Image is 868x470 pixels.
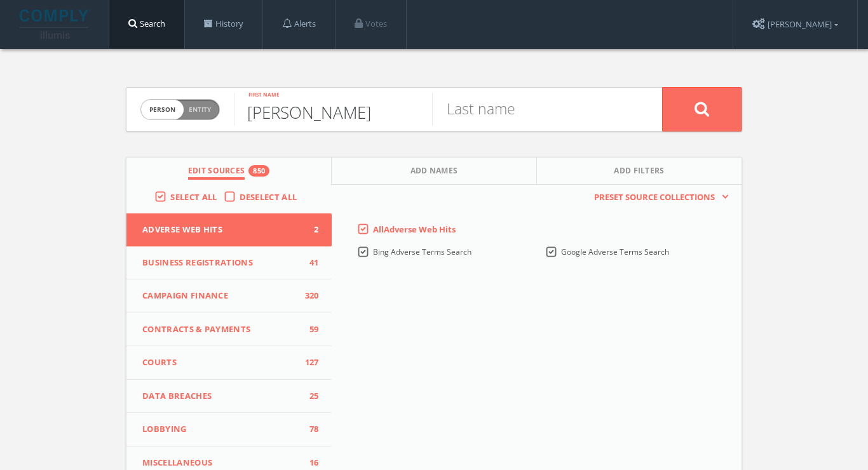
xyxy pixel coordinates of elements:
span: Bing Adverse Terms Search [373,246,471,257]
img: illumis [20,10,91,39]
span: 16 [300,457,319,469]
span: 2 [300,224,319,236]
span: Courts [142,356,300,369]
button: Contracts & Payments59 [126,313,332,347]
span: Add Filters [614,165,665,180]
span: Data Breaches [142,390,300,403]
button: Add Filters [537,158,742,185]
span: Miscellaneous [142,457,300,469]
button: Courts127 [126,346,332,380]
span: 59 [300,323,319,336]
span: All Adverse Web Hits [373,224,456,235]
span: Adverse Web Hits [142,224,300,236]
span: Select All [170,191,217,203]
div: 850 [248,165,269,177]
span: Google Adverse Terms Search [561,246,669,257]
button: Edit Sources850 [126,158,332,185]
button: Adverse Web Hits2 [126,213,332,246]
button: Business Registrations41 [126,246,332,280]
span: Business Registrations [142,257,300,269]
span: 127 [300,356,319,369]
span: Lobbying [142,423,300,436]
span: 320 [300,290,319,302]
span: 78 [300,423,319,436]
span: Edit Sources [188,165,245,180]
span: Contracts & Payments [142,323,300,336]
span: 25 [300,390,319,403]
span: Add Names [410,165,458,180]
span: 41 [300,257,319,269]
span: Entity [189,105,211,114]
button: Data Breaches25 [126,380,332,413]
button: Campaign Finance320 [126,279,332,313]
span: person [141,100,184,119]
button: Lobbying78 [126,413,332,446]
span: Preset Source Collections [588,191,721,204]
button: Add Names [332,158,537,185]
button: Preset Source Collections [588,191,729,204]
span: Campaign Finance [142,290,300,302]
span: Deselect All [240,191,297,203]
